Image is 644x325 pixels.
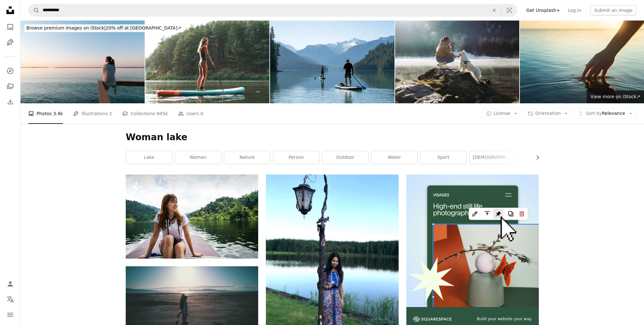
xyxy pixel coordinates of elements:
[224,151,270,164] a: nature
[4,95,17,108] a: Download History
[519,151,564,164] a: human
[4,36,17,49] a: Illustrations
[270,21,394,103] img: Couple paddle SUP boards across mountain lake, Whistler
[26,25,106,30] span: Browse premium images on iStock |
[21,21,145,103] img: Young woman sitting on edge looks out at view
[586,110,625,117] span: Relevance
[420,151,466,164] a: sport
[126,151,172,164] a: lake
[477,316,532,322] span: Build your website your way.
[109,110,112,117] span: 2
[126,132,539,143] h1: Woman lake
[4,278,17,290] a: Log in / Sign up
[29,4,39,16] button: Search Unsplash
[520,21,644,103] img: Happy people in nature. A woman feeling and touching the ocean water during sunset.
[502,4,517,16] button: Visual search
[482,108,522,119] button: License
[470,151,515,164] a: [DEMOGRAPHIC_DATA]
[266,260,398,266] a: woman in blue and pink floral dress standing on green grass field near lake during daytime
[487,4,501,16] button: Clear
[126,301,258,306] a: Two people walk on a beach during a sunset.
[590,94,640,99] span: View more on iStock ↗
[494,111,511,116] span: License
[371,151,417,164] a: water
[157,110,168,117] span: 845k
[395,21,519,103] img: Young Woman And Samoyed Dog At Fusine Lakes In Winter
[406,175,539,307] img: file-1723602894256-972c108553a7image
[200,110,203,117] span: 0
[574,108,636,119] button: Sort byRelevance
[522,5,564,15] a: Get Unsplash+
[175,151,221,164] a: woman
[590,5,636,15] button: Submit an image
[26,25,181,30] span: 20% off at [GEOGRAPHIC_DATA] ↗
[564,5,585,15] a: Log in
[587,90,644,103] a: View more on iStock↗
[586,111,602,116] span: Sort by
[4,308,17,321] button: Menu
[4,64,17,77] a: Explore
[273,151,319,164] a: person
[4,293,17,306] button: Language
[524,108,572,119] button: Orientation
[322,151,368,164] a: outdoor
[535,111,561,116] span: Orientation
[413,316,452,322] img: file-1606177908946-d1eed1cbe4f5image
[126,214,258,219] a: Asian woman enjoying an outdoor trip
[145,21,269,103] img: The Young Woman In Green Sweemsuit On Sup Boat With Oar Floating On River, Weekend Trip And Travel
[4,21,17,33] a: Photos
[21,21,187,36] a: Browse premium images on iStock|20% off at [GEOGRAPHIC_DATA]↗
[28,4,517,17] form: Find visuals sitewide
[4,80,17,93] a: Collections
[73,103,112,124] a: Illustrations 2
[178,103,203,124] a: Users 0
[126,175,258,259] img: Asian woman enjoying an outdoor trip
[532,151,539,164] button: scroll list to the right
[122,103,168,124] a: Collections 845k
